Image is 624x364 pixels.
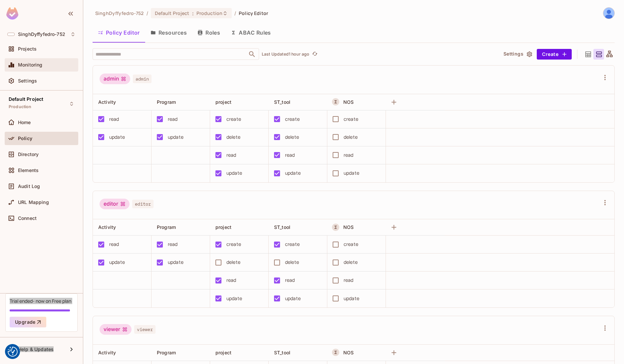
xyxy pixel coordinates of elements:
div: create [285,241,300,248]
span: refresh [312,51,318,58]
span: project [215,224,231,230]
div: update [168,133,183,141]
div: delete [226,259,240,266]
span: URL Mapping [18,200,49,205]
img: Revisit consent button [8,347,18,357]
button: Policy Editor [93,24,145,41]
span: Production [9,104,32,109]
div: update [109,133,125,141]
span: Workspace: SinghDyffyfedro-752 [18,32,65,37]
span: Help & Updates [18,347,54,352]
span: Activity [98,99,116,105]
div: read [285,151,295,159]
span: Connect [18,216,37,221]
span: Default Project [155,10,189,16]
span: Program [157,99,176,105]
button: Resources [145,24,192,41]
span: : [192,11,194,16]
span: project [215,99,231,105]
span: viewer [134,325,156,334]
div: admin [100,74,130,84]
div: delete [226,133,240,141]
p: Last Updated 1 hour ago [262,52,309,57]
span: Activity [98,224,116,230]
button: refresh [311,50,319,58]
div: read [344,151,354,159]
div: delete [344,133,358,141]
span: Program [157,350,176,355]
div: update [285,295,301,302]
button: A Resource Set is a dynamically conditioned resource, defined by real-time criteria. [332,224,339,231]
span: NOS [343,99,354,105]
div: update [226,169,242,177]
span: the active workspace [95,10,144,16]
div: update [226,295,242,302]
li: / [147,10,148,16]
span: project [215,350,231,355]
div: editor [100,199,130,209]
div: create [226,241,241,248]
span: Default Project [9,96,43,102]
div: viewer [100,324,132,335]
button: Roles [192,24,225,41]
span: Policy Editor [239,10,268,16]
div: update [109,259,125,266]
div: delete [285,259,299,266]
button: ABAC Rules [225,24,276,41]
button: Open [247,50,257,59]
span: ST_tool [274,350,290,355]
div: update [168,259,183,266]
button: Upgrade [10,317,46,327]
span: Click to refresh data [309,50,319,58]
span: Audit Log [18,184,40,189]
button: Create [537,49,572,60]
div: update [285,169,301,177]
li: / [234,10,236,16]
span: Production [196,10,222,16]
div: create [344,241,358,248]
span: admin [133,75,152,83]
div: update [344,295,359,302]
span: Activity [98,350,116,355]
div: update [344,169,359,177]
span: Projects [18,46,37,52]
span: Home [18,120,31,125]
div: read [344,276,354,284]
div: delete [285,133,299,141]
div: create [226,115,241,123]
div: read [168,241,178,248]
button: A Resource Set is a dynamically conditioned resource, defined by real-time criteria. [332,98,339,105]
span: NOS [343,350,354,355]
div: read [285,276,295,284]
span: Program [157,224,176,230]
button: Consent Preferences [8,347,18,357]
span: editor [132,200,154,208]
span: ST_tool [274,99,290,105]
span: Settings [18,78,37,84]
div: delete [344,259,358,266]
img: Pedro Brito [603,8,614,19]
div: create [344,115,358,123]
div: read [109,241,119,248]
button: A Resource Set is a dynamically conditioned resource, defined by real-time criteria. [332,349,339,356]
div: read [168,115,178,123]
div: Trial ended- now on Free plan [10,298,71,304]
span: ST_tool [274,224,290,230]
img: SReyMgAAAABJRU5ErkJggg== [6,7,18,20]
div: read [226,151,236,159]
span: Elements [18,168,39,173]
div: read [109,115,119,123]
span: Policy [18,136,32,141]
span: NOS [343,224,354,230]
div: read [226,276,236,284]
span: Directory [18,152,39,157]
div: create [285,115,300,123]
span: Monitoring [18,62,43,68]
button: Settings [501,49,534,60]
